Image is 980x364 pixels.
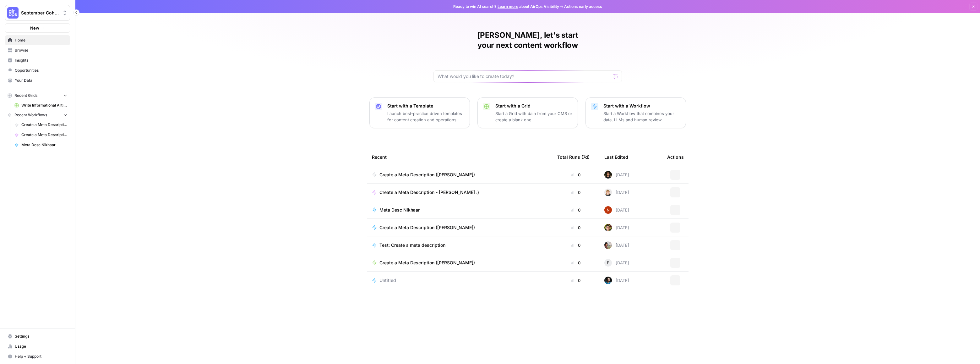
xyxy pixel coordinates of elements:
[604,277,612,284] img: 6iwjkt19mnewtdjl7e5d8iupjbu8
[557,277,594,284] div: 0
[21,132,67,138] span: Create a Meta Description - [PERSON_NAME] :)
[372,148,547,166] div: Recent
[603,110,681,123] p: Start a Workflow that combines your data, LLMs and human review
[557,242,594,248] div: 0
[372,172,547,178] a: Create a Meta Description ([PERSON_NAME])
[498,4,518,9] a: Learn more
[585,97,686,128] button: Start with a WorkflowStart a Workflow that combines your data, LLMs and human review
[372,207,547,213] a: Meta Desc Nikhaar
[15,47,67,53] span: Browse
[5,110,70,120] button: Recent Workflows
[495,110,573,123] p: Start a Grid with data from your CMS or create a blank one
[5,35,70,45] a: Home
[604,224,612,231] img: xba26oxncxa2z7127jr3djt3uyed
[379,242,445,248] span: Test: Create a meta description
[604,241,612,249] img: vhcss6fui7gopbnba71r9qo3omld
[21,142,67,148] span: Meta Desc Nikhaar
[557,172,594,178] div: 0
[557,224,594,231] div: 0
[604,171,612,179] img: yb40j7jvyap6bv8k3d2kukw6raee
[21,10,59,16] span: September Cohort
[12,130,70,140] a: Create a Meta Description - [PERSON_NAME] :)
[387,110,465,123] p: Launch best-practice driven templates for content creation and operations
[477,97,578,128] button: Start with a GridStart a Grid with data from your CMS or create a blank one
[5,331,70,341] a: Settings
[379,172,475,178] span: Create a Meta Description ([PERSON_NAME])
[495,103,573,109] p: Start with a Grid
[604,189,612,196] img: jq2720gl3iwk1wagd6g8sgpyhqjw
[5,55,70,65] a: Insights
[5,45,70,55] a: Browse
[604,206,612,214] img: 4fp16ll1l9r167b2opck15oawpi4
[12,100,70,110] a: Write Informational Article
[564,4,602,9] span: Actions early access
[5,351,70,361] button: Help + Support
[372,189,547,196] a: Create a Meta Description - [PERSON_NAME] :)
[5,91,70,100] button: Recent Grids
[15,58,67,63] span: Insights
[14,112,47,118] span: Recent Workflows
[5,65,70,75] a: Opportunities
[667,148,684,166] div: Actions
[372,242,547,248] a: Test: Create a meta description
[387,103,465,109] p: Start with a Template
[557,189,594,196] div: 0
[438,73,610,80] input: What would you like to create today?
[12,140,70,150] a: Meta Desc Nikhaar
[604,259,629,267] div: [DATE]
[604,148,628,166] div: Last Edited
[5,5,70,21] button: Workspace: September Cohort
[453,4,559,9] span: Ready to win AI search? about AirOps Visibility
[15,37,67,43] span: Home
[21,122,67,128] span: Create a Meta Description ([PERSON_NAME])
[14,93,37,98] span: Recent Grids
[5,75,70,85] a: Your Data
[15,344,67,349] span: Usage
[379,207,420,213] span: Meta Desc Nikhaar
[15,334,67,339] span: Settings
[433,30,622,50] h1: [PERSON_NAME], let's start your next content workflow
[12,120,70,130] a: Create a Meta Description ([PERSON_NAME])
[21,102,67,108] span: Write Informational Article
[5,23,70,33] button: New
[15,68,67,73] span: Opportunities
[607,260,609,266] span: F
[557,207,594,213] div: 0
[369,97,470,128] button: Start with a TemplateLaunch best-practice driven templates for content creation and operations
[379,189,479,196] span: Create a Meta Description - [PERSON_NAME] :)
[557,260,594,266] div: 0
[15,78,67,83] span: Your Data
[372,224,547,231] a: Create a Meta Description ([PERSON_NAME])
[372,277,547,284] a: Untitled
[604,206,629,214] div: [DATE]
[604,224,629,231] div: [DATE]
[372,260,547,266] a: Create a Meta Description ([PERSON_NAME])
[379,260,475,266] span: Create a Meta Description ([PERSON_NAME])
[5,341,70,351] a: Usage
[604,277,629,284] div: [DATE]
[603,103,681,109] p: Start with a Workflow
[557,148,590,166] div: Total Runs (7d)
[15,354,67,359] span: Help + Support
[604,241,629,249] div: [DATE]
[604,189,629,196] div: [DATE]
[604,171,629,179] div: [DATE]
[7,7,19,19] img: September Cohort Logo
[30,25,39,31] span: New
[379,224,475,231] span: Create a Meta Description ([PERSON_NAME])
[379,277,396,284] span: Untitled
